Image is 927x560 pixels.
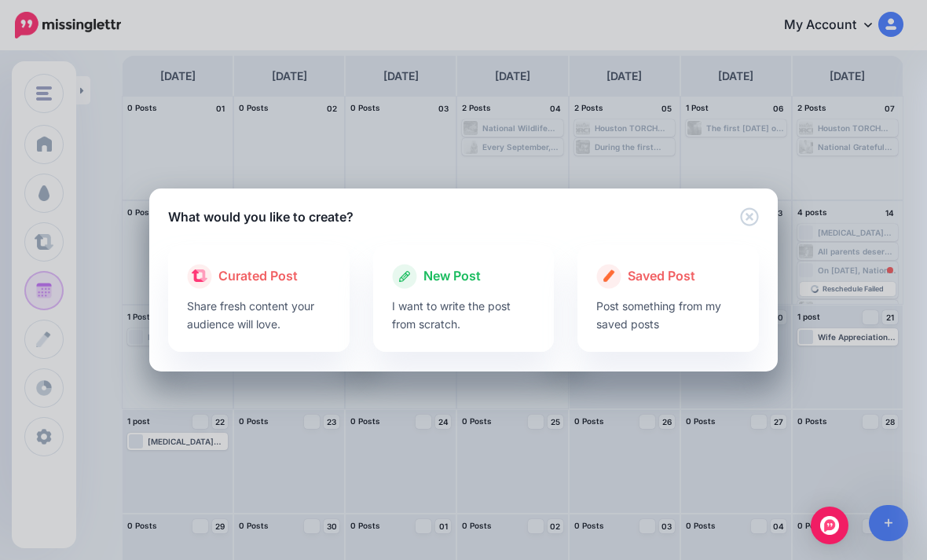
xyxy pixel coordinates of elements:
[187,297,331,333] p: Share fresh content your audience will love.
[596,297,740,333] p: Post something from my saved posts
[811,507,848,544] div: Open Intercom Messenger
[192,269,207,282] img: curate.png
[218,266,298,287] span: Curated Post
[423,266,481,287] span: New Post
[740,207,759,227] button: Close
[628,266,695,287] span: Saved Post
[603,269,615,282] img: create.png
[392,297,536,333] p: I want to write the post from scratch.
[168,207,354,226] h5: What would you like to create?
